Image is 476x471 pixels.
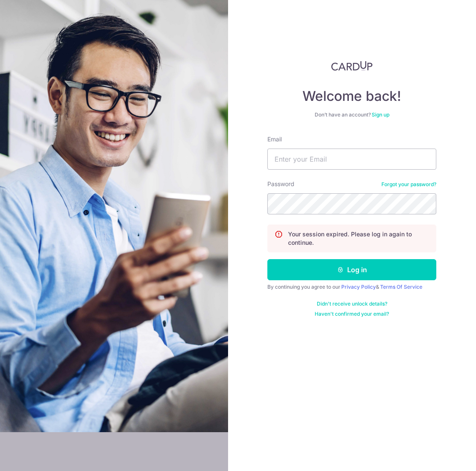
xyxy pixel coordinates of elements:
[381,181,436,188] a: Forgot your password?
[317,300,387,307] a: Didn't receive unlock details?
[267,111,436,118] div: Don’t have an account?
[380,284,422,290] a: Terms Of Service
[331,61,373,71] img: CardUp Logo
[267,135,282,143] label: Email
[267,149,436,170] input: Enter your Email
[267,88,436,105] h4: Welcome back!
[288,230,429,247] p: Your session expired. Please log in again to continue.
[315,311,389,317] a: Haven't confirmed your email?
[341,284,376,290] a: Privacy Policy
[372,111,389,118] a: Sign up
[267,259,436,280] button: Log in
[267,284,436,290] div: By continuing you agree to our &
[267,180,294,188] label: Password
